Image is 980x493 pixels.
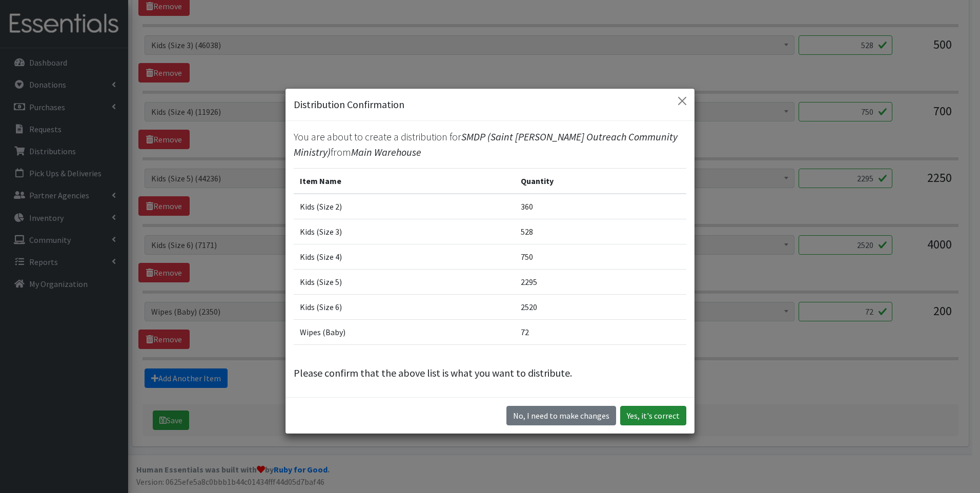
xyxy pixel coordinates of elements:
td: 750 [515,244,686,269]
p: You are about to create a distribution for from [294,129,686,160]
button: Yes, it's correct [620,406,686,425]
button: Close [674,93,690,109]
h5: Distribution Confirmation [294,97,404,112]
td: Kids (Size 2) [294,194,515,219]
th: Item Name [294,168,515,194]
td: 2520 [515,294,686,319]
td: 528 [515,219,686,244]
span: Main Warehouse [351,146,421,158]
td: 360 [515,194,686,219]
td: 72 [515,319,686,344]
td: Wipes (Baby) [294,319,515,344]
p: Please confirm that the above list is what you want to distribute. [294,365,686,381]
button: No I need to make changes [506,406,616,425]
td: Kids (Size 5) [294,269,515,294]
th: Quantity [515,168,686,194]
td: Kids (Size 4) [294,244,515,269]
td: 2295 [515,269,686,294]
td: Kids (Size 6) [294,294,515,319]
td: Kids (Size 3) [294,219,515,244]
span: SMDP (Saint [PERSON_NAME] Outreach Community Ministry) [294,130,678,158]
